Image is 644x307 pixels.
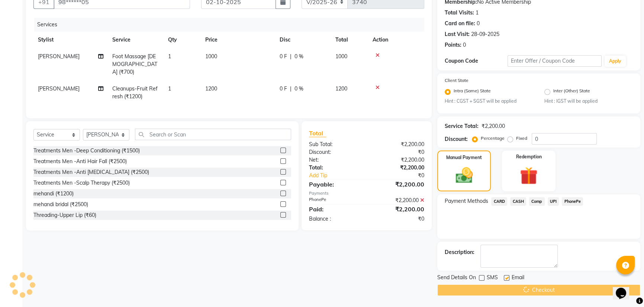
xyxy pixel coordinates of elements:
div: Discount: [303,148,367,156]
img: _gift.svg [514,165,543,187]
span: [PERSON_NAME] [38,53,80,60]
span: UPI [548,197,559,206]
span: Cleanups-Fruit Refresh (₹1200) [112,85,158,100]
button: Apply [605,56,626,67]
span: 1200 [205,85,217,92]
input: Search or Scan [135,129,291,140]
small: Hint : CGST + SGST will be applied [445,98,533,105]
th: Total [331,32,368,48]
img: _cash.svg [450,165,478,185]
label: Percentage [481,135,505,142]
div: Coupon Code [445,57,508,65]
span: 0 % [294,53,303,60]
div: Threading-Upper Lip (₹60) [33,211,96,219]
div: Treatments Men -Scalp Therapy (₹2500) [33,179,130,187]
th: Service [108,32,164,48]
div: ₹2,200.00 [367,164,430,172]
span: Payment Methods [445,197,488,205]
div: mehandi bridal (₹2500) [33,201,88,208]
div: Points: [445,41,461,49]
label: Fixed [516,135,527,142]
div: Services [34,18,430,32]
span: 0 % [294,85,303,93]
div: ₹2,200.00 [367,156,430,164]
div: Payable: [303,180,367,189]
iframe: chat widget [613,277,637,300]
th: Action [368,32,424,48]
div: 0 [463,41,466,49]
span: Email [512,274,524,283]
span: SMS [487,274,498,283]
span: Foot Massage [DEMOGRAPHIC_DATA] (₹700) [112,53,157,75]
div: Service Total: [445,122,479,130]
label: Redemption [516,153,542,160]
div: Payments [309,190,425,197]
div: ₹2,200.00 [482,122,505,130]
div: Treatments Men -Anti [MEDICAL_DATA] (₹2500) [33,168,149,176]
span: CASH [510,197,526,206]
span: [PERSON_NAME] [38,85,80,92]
label: Manual Payment [446,154,482,161]
div: Description: [445,248,474,256]
span: | [290,85,292,93]
div: Paid: [303,205,367,214]
div: Balance : [303,215,367,223]
span: 1200 [335,85,347,92]
div: Total Visits: [445,9,474,17]
span: 1 [168,53,171,60]
a: Add Tip [303,172,377,179]
div: Treatments Men -Anti Hair Fall (₹2500) [33,158,127,165]
div: Treatments Men -Deep Conditioning (₹1500) [33,147,140,155]
span: PhonePe [562,197,583,206]
span: 0 F [280,85,287,93]
div: Net: [303,156,367,164]
div: mehandi (₹1200) [33,190,74,198]
div: PhonePe [303,197,367,204]
label: Intra (Same) State [454,88,491,96]
span: Comp [529,197,545,206]
label: Inter (Other) State [553,88,590,96]
span: 0 F [280,53,287,60]
div: ₹0 [367,215,430,223]
th: Stylist [33,32,108,48]
small: Hint : IGST will be applied [544,98,633,105]
span: 1000 [335,53,347,60]
div: Sub Total: [303,141,367,148]
div: ₹0 [377,172,430,179]
div: ₹2,200.00 [367,205,430,214]
div: Card on file: [445,20,475,27]
div: ₹2,200.00 [367,197,430,204]
div: 1 [476,9,479,17]
div: 28-09-2025 [471,30,499,38]
span: 1 [168,85,171,92]
div: Discount: [445,135,468,143]
label: Client State [445,77,468,84]
div: ₹0 [367,148,430,156]
div: Total: [303,164,367,172]
div: ₹2,200.00 [367,180,430,189]
span: Send Details On [437,274,476,283]
th: Qty [164,32,201,48]
span: CARD [491,197,507,206]
div: 0 [477,20,480,27]
span: 1000 [205,53,217,60]
div: ₹2,200.00 [367,141,430,148]
th: Disc [275,32,331,48]
input: Enter Offer / Coupon Code [508,55,602,67]
span: | [290,53,292,60]
div: Last Visit: [445,30,470,38]
span: Total [309,129,326,137]
th: Price [201,32,275,48]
